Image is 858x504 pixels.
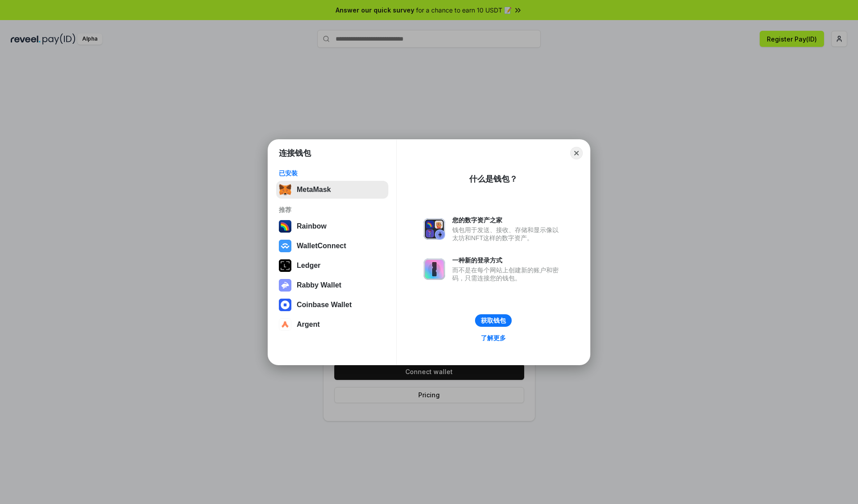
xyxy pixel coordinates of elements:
[279,279,291,292] img: svg+xml,%3Csvg%20xmlns%3D%22http%3A%2F%2Fwww.w3.org%2F2000%2Fsvg%22%20fill%3D%22none%22%20viewBox...
[276,316,388,333] button: Argent
[279,183,291,196] img: svg+xml,%3Csvg%20fill%3D%22none%22%20height%3D%2233%22%20viewBox%3D%220%200%2035%2033%22%20width%...
[297,281,341,289] div: Rabby Wallet
[276,217,388,235] button: Rainbow
[297,262,320,270] div: Ledger
[297,222,327,230] div: Rainbow
[297,186,331,194] div: MetaMask
[570,147,583,159] button: Close
[276,276,388,294] button: Rabby Wallet
[279,148,311,158] h1: 连接钱包
[475,332,511,344] a: 了解更多
[279,318,291,331] img: svg+xml,%3Csvg%20width%3D%2228%22%20height%3D%2228%22%20viewBox%3D%220%200%2028%2028%22%20fill%3D...
[279,259,291,272] img: svg+xml,%3Csvg%20xmlns%3D%22http%3A%2F%2Fwww.w3.org%2F2000%2Fsvg%22%20width%3D%2228%22%20height%3...
[469,174,517,184] div: 什么是钱包？
[297,301,352,309] div: Coinbase Wallet
[452,216,563,224] div: 您的数字资产之家
[276,237,388,255] button: WalletConnect
[276,296,388,314] button: Coinbase Wallet
[276,181,388,199] button: MetaMask
[279,220,291,233] img: svg+xml,%3Csvg%20width%3D%22120%22%20height%3D%22120%22%20viewBox%3D%220%200%20120%20120%22%20fil...
[279,299,291,311] img: svg+xml,%3Csvg%20width%3D%2228%22%20height%3D%2228%22%20viewBox%3D%220%200%2028%2028%22%20fill%3D...
[424,218,445,240] img: svg+xml,%3Csvg%20xmlns%3D%22http%3A%2F%2Fwww.w3.org%2F2000%2Fsvg%22%20fill%3D%22none%22%20viewBox...
[481,334,506,342] div: 了解更多
[452,226,563,242] div: 钱包用于发送、接收、存储和显示像以太坊和NFT这样的数字资产。
[452,256,563,264] div: 一种新的登录方式
[297,321,320,329] div: Argent
[279,240,291,252] img: svg+xml,%3Csvg%20width%3D%2228%22%20height%3D%2228%22%20viewBox%3D%220%200%2028%2028%22%20fill%3D...
[424,258,445,280] img: svg+xml,%3Csvg%20xmlns%3D%22http%3A%2F%2Fwww.w3.org%2F2000%2Fsvg%22%20fill%3D%22none%22%20viewBox...
[279,206,386,214] div: 推荐
[276,257,388,275] button: Ledger
[452,266,563,282] div: 而不是在每个网站上创建新的账户和密码，只需连接您的钱包。
[297,242,346,250] div: WalletConnect
[279,169,386,177] div: 已安装
[481,317,506,325] div: 获取钱包
[475,314,512,327] button: 获取钱包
